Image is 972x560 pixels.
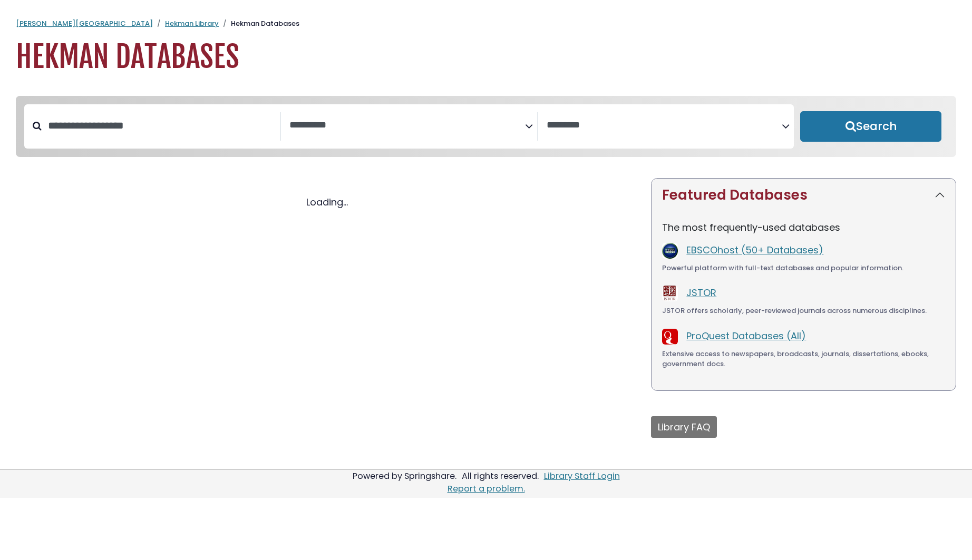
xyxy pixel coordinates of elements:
[652,179,956,212] button: Featured Databases
[351,470,458,482] div: Powered by Springshare.
[686,243,823,257] a: EBSCOhost (50+ Databases)
[547,120,782,131] textarea: Search
[662,220,945,234] p: The most frequently-used databases
[662,349,945,369] div: Extensive access to newspapers, broadcasts, journals, dissertations, ebooks, government docs.
[16,96,956,157] nav: Search filters
[16,195,638,209] div: Loading...
[686,329,806,342] a: ProQuest Databases (All)
[448,483,525,495] a: Report a problem.
[219,18,299,29] li: Hekman Databases
[165,18,219,28] a: Hekman Library
[800,111,941,142] button: Submit for Search Results
[662,263,945,273] div: Powerful platform with full-text databases and popular information.
[544,470,620,482] a: Library Staff Login
[686,286,716,299] a: JSTOR
[16,18,153,28] a: [PERSON_NAME][GEOGRAPHIC_DATA]
[651,416,717,438] button: Library FAQ
[662,306,945,316] div: JSTOR offers scholarly, peer-reviewed journals across numerous disciplines.
[460,470,540,482] div: All rights reserved.
[16,18,956,29] nav: breadcrumb
[16,40,956,75] h1: Hekman Databases
[42,117,280,134] input: Search database by title or keyword
[289,120,524,131] textarea: Search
